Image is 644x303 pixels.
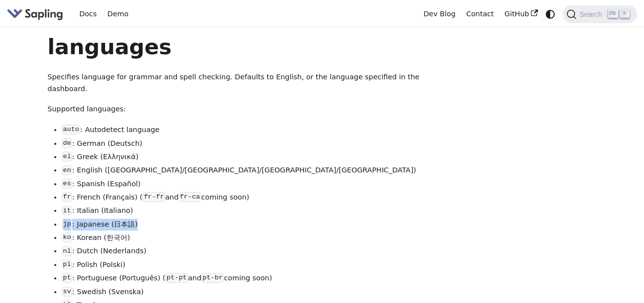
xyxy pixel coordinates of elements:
[62,205,445,217] li: : Italian (Italiano)
[47,34,445,60] h1: languages
[62,138,72,148] code: de
[62,152,72,162] code: el
[62,260,72,269] code: pl
[461,6,499,22] a: Contact
[47,103,445,115] p: Supported languages:
[543,7,558,21] button: Switch between dark and light mode (currently system mode)
[62,165,445,176] li: : English ([GEOGRAPHIC_DATA]/[GEOGRAPHIC_DATA]/[GEOGRAPHIC_DATA]/[GEOGRAPHIC_DATA])
[62,259,445,271] li: : Polish (Polski)
[62,125,80,135] code: auto
[62,138,445,150] li: : German (Deutsch)
[499,6,543,22] a: GitHub
[62,286,445,298] li: : Swedish (Svenska)
[62,192,72,202] code: fr
[62,245,445,257] li: : Dutch (Nederlands)
[418,6,460,22] a: Dev Blog
[62,206,72,216] code: it
[62,192,445,203] li: : French (Français) ( and coming soon)
[576,10,608,18] span: Search
[62,179,72,189] code: es
[62,166,72,175] code: en
[102,6,134,22] a: Demo
[7,7,67,21] a: Sapling.ai
[62,273,72,283] code: pt
[62,287,72,297] code: sv
[620,9,630,18] kbd: K
[563,5,637,23] button: Search (Ctrl+K)
[62,233,72,242] code: ko
[74,6,102,22] a: Docs
[62,124,445,136] li: : Autodetect language
[143,192,165,202] code: fr-fr
[47,71,445,95] p: Specifies language for grammar and spell checking. Defaults to English, or the language specified...
[7,7,63,21] img: Sapling.ai
[165,273,188,283] code: pt-pt
[62,151,445,163] li: : Greek (Ελληνικά)
[62,232,445,244] li: : Korean (한국어)
[62,272,445,284] li: : Portuguese (Português) ( and coming soon)
[179,192,201,202] code: fr-ca
[62,219,72,229] code: jp
[201,273,224,283] code: pt-br
[62,219,445,231] li: : Japanese (日本語)
[62,246,72,256] code: nl
[62,178,445,190] li: : Spanish (Español)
